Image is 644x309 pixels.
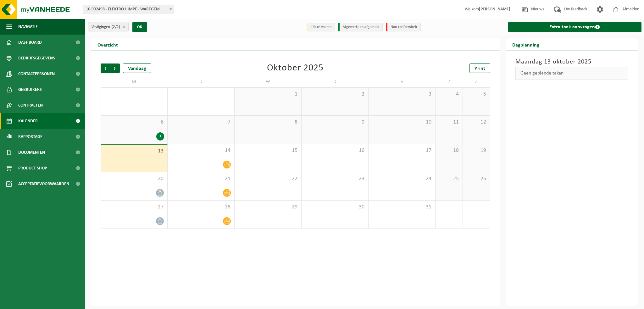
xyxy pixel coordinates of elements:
[307,23,335,31] li: Uit te voeren
[508,22,642,32] a: Extra taak aanvragen
[439,147,459,154] span: 18
[18,129,42,145] span: Rapportage
[238,204,298,211] span: 29
[18,97,43,113] span: Contracten
[101,76,168,87] td: M
[386,23,421,31] li: Non-conformiteit
[104,175,164,182] span: 20
[372,119,432,126] span: 10
[515,57,629,67] h3: Maandag 13 oktober 2025
[238,119,298,126] span: 8
[469,63,490,73] a: Print
[302,76,369,87] td: D
[305,119,365,126] span: 9
[439,175,459,182] span: 25
[305,204,365,211] span: 30
[110,63,120,73] span: Volgende
[436,76,463,87] td: Z
[515,67,629,80] div: Geen geplande taken
[267,63,324,73] div: Oktober 2025
[439,91,459,98] span: 4
[18,19,38,35] span: Navigatie
[238,175,298,182] span: 22
[18,82,42,97] span: Gebruikers
[372,175,432,182] span: 24
[18,50,55,66] span: Bedrijfsgegevens
[479,7,510,12] strong: [PERSON_NAME]
[305,147,365,154] span: 16
[238,91,298,98] span: 1
[475,66,485,71] span: Print
[83,5,174,14] span: 10-902498 - ELEKTRO HIMPE - WAREGEM
[18,66,55,82] span: Contactpersonen
[104,119,164,126] span: 6
[92,22,120,32] span: Vestigingen
[372,204,432,211] span: 31
[104,148,164,155] span: 13
[18,160,47,176] span: Product Shop
[463,76,490,87] td: Z
[18,35,42,50] span: Dashboard
[18,176,69,192] span: Acceptatievoorwaarden
[506,38,546,51] h2: Dagplanning
[369,76,436,87] td: V
[88,22,129,31] button: Vestigingen(2/2)
[372,147,432,154] span: 17
[91,38,124,51] h2: Overzicht
[338,23,383,31] li: Afgewerkt en afgemeld
[112,25,120,29] count: (2/2)
[123,63,151,73] div: Vandaag
[439,119,459,126] span: 11
[171,119,231,126] span: 7
[18,145,45,160] span: Documenten
[171,175,231,182] span: 21
[101,63,110,73] span: Vorige
[466,91,487,98] span: 5
[235,76,302,87] td: W
[156,132,164,141] div: 1
[83,5,174,14] span: 10-902498 - ELEKTRO HIMPE - WAREGEM
[18,113,38,129] span: Kalender
[305,175,365,182] span: 23
[305,91,365,98] span: 2
[132,22,147,32] button: OK
[168,76,235,87] td: D
[171,204,231,211] span: 28
[372,91,432,98] span: 3
[104,204,164,211] span: 27
[466,119,487,126] span: 12
[466,147,487,154] span: 19
[466,175,487,182] span: 26
[238,147,298,154] span: 15
[171,147,231,154] span: 14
